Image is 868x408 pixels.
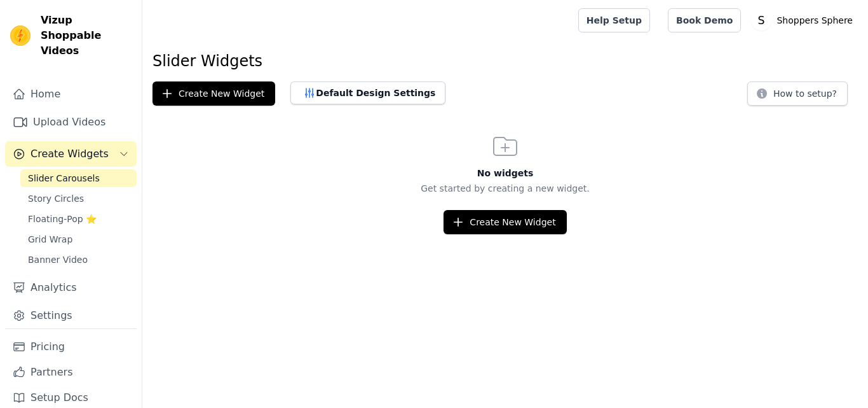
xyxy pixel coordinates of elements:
[5,81,137,107] a: Home
[28,192,84,205] span: Story Circles
[10,25,31,46] img: Vizup
[41,13,132,59] span: Vizup Shoppable Videos
[31,146,109,162] span: Create Widgets
[28,172,100,185] span: Slider Carousels
[5,109,137,135] a: Upload Videos
[578,8,650,32] a: Help Setup
[771,9,858,32] p: Shoppers Sphere
[758,14,765,27] text: S
[20,169,137,187] a: Slider Carousels
[153,81,275,106] button: Create New Widget
[5,360,137,385] a: Partners
[142,182,868,195] p: Get started by creating a new widget.
[290,81,445,104] button: Default Design Settings
[28,213,97,225] span: Floating-Pop ⭐
[5,141,137,167] button: Create Widgets
[153,51,858,71] h1: Slider Widgets
[5,303,137,328] a: Settings
[5,275,137,300] a: Analytics
[20,251,137,269] a: Banner Video
[28,233,72,246] span: Grid Wrap
[668,8,741,32] a: Book Demo
[142,167,868,179] h3: No widgets
[28,253,88,266] span: Banner Video
[747,81,848,106] button: How to setup?
[20,210,137,228] a: Floating-Pop ⭐
[20,190,137,208] a: Story Circles
[747,90,848,102] a: How to setup?
[5,334,137,360] a: Pricing
[751,9,858,32] button: S Shoppers Sphere
[20,230,137,248] a: Grid Wrap
[444,210,566,234] button: Create New Widget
